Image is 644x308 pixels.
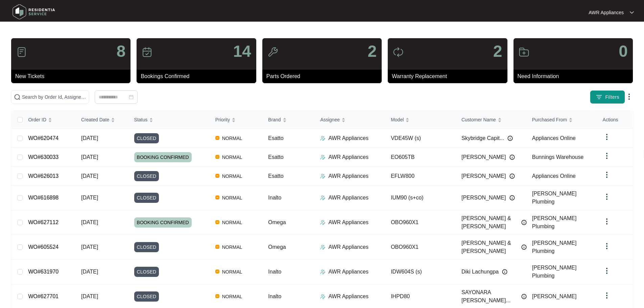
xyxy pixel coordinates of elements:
span: SAYONARA [PERSON_NAME]... [461,288,518,305]
span: CLOSED [134,193,159,203]
span: [PERSON_NAME] Plumbing [532,265,577,279]
span: [PERSON_NAME] [461,153,506,161]
span: CLOSED [134,133,159,143]
img: Assigner Icon [320,294,326,299]
p: AWR Appliances [328,218,368,227]
span: NORMAL [219,268,245,276]
img: Assigner Icon [320,195,326,200]
a: WO#627701 [28,293,58,299]
span: Order ID [28,116,46,123]
p: Need Information [518,72,633,80]
img: dropdown arrow [630,11,634,14]
span: [DATE] [81,195,98,200]
img: Assigner Icon [320,173,326,179]
span: [DATE] [81,173,98,179]
span: Assignee [320,116,340,123]
span: [DATE] [81,219,98,225]
img: icon [267,47,278,57]
img: dropdown arrow [603,242,611,250]
p: AWR Appliances [328,153,368,161]
td: IDW604S (s) [385,260,456,284]
th: Created Date [76,111,129,129]
img: Vercel Logo [215,294,219,298]
th: Order ID [23,111,76,129]
span: Appliances Online [532,135,576,141]
img: Info icon [509,155,515,160]
img: icon [519,47,529,57]
img: dropdown arrow [603,217,611,226]
img: Info icon [509,195,515,200]
img: Info icon [509,173,515,179]
p: 8 [117,43,126,60]
td: EFLW800 [385,167,456,186]
a: WO#630033 [28,154,58,160]
span: Status [134,116,148,123]
p: Bookings Confirmed [141,72,256,80]
span: Inalto [268,195,281,200]
img: residentia service logo [10,2,57,22]
img: Assigner Icon [320,269,326,275]
span: Diki Lachungpa [461,268,499,276]
span: NORMAL [219,172,245,180]
span: [PERSON_NAME] & [PERSON_NAME] [461,214,518,231]
span: [PERSON_NAME] [461,172,506,180]
img: Assigner Icon [320,155,326,160]
span: NORMAL [219,194,245,202]
p: 0 [619,43,628,60]
td: VDE45W (s) [385,129,456,148]
img: Vercel Logo [215,220,219,224]
img: search-icon [14,94,21,100]
span: Inalto [268,293,281,299]
a: WO#620474 [28,135,58,141]
th: Priority [210,111,263,129]
td: EO605TB [385,148,456,167]
img: Info icon [521,294,527,299]
span: [DATE] [81,293,98,299]
span: Priority [215,116,230,123]
span: NORMAL [219,292,245,301]
input: Search by Order Id, Assignee Name, Customer Name, Brand and Model [22,93,86,101]
img: Assigner Icon [320,136,326,141]
img: Info icon [521,244,527,250]
span: [DATE] [81,244,98,250]
span: Esatto [268,173,283,179]
span: [DATE] [81,154,98,160]
img: Info icon [502,269,507,275]
span: Omega [268,219,286,225]
span: [PERSON_NAME] & [PERSON_NAME] [461,239,518,255]
img: dropdown arrow [603,171,611,179]
span: [PERSON_NAME] Plumbing [532,240,577,254]
td: OBO960X1 [385,235,456,260]
span: [DATE] [81,135,98,141]
span: Omega [268,244,286,250]
span: Esatto [268,135,283,141]
img: icon [142,47,152,57]
span: [PERSON_NAME] [461,194,506,202]
span: Model [391,116,404,123]
span: Inalto [268,269,281,275]
th: Assignee [315,111,385,129]
span: Skybridge Capit... [461,134,504,142]
span: [PERSON_NAME] [532,293,577,299]
span: Esatto [268,154,283,160]
p: AWR Appliances [328,292,368,301]
img: Vercel Logo [215,245,219,249]
p: 14 [233,43,251,60]
span: BOOKING CONFIRMED [134,152,192,162]
p: 2 [493,43,502,60]
th: Brand [263,111,315,129]
img: dropdown arrow [625,93,633,101]
p: New Tickets [15,72,130,80]
a: WO#605524 [28,244,58,250]
p: AWR Appliances [328,172,368,180]
span: Appliances Online [532,173,576,179]
span: CLOSED [134,291,159,302]
a: WO#616898 [28,195,58,200]
th: Actions [597,111,633,129]
button: filter iconFilters [590,90,625,104]
span: BOOKING CONFIRMED [134,217,192,228]
img: icon [16,47,27,57]
a: WO#626013 [28,173,58,179]
span: Purchased From [532,116,567,123]
span: NORMAL [219,153,245,161]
